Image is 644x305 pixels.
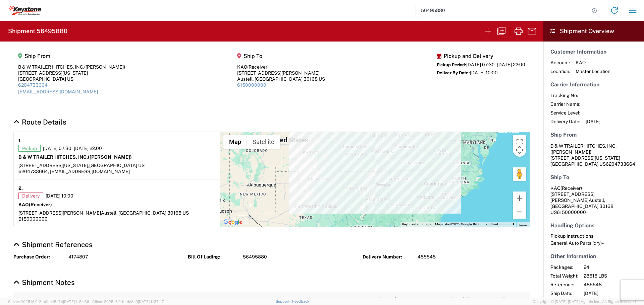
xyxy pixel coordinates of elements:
[18,76,125,82] div: [GEOGRAPHIC_DATA] US
[550,81,637,88] h5: Carrier Information
[276,299,292,303] a: Support
[550,174,637,180] h5: Ship To
[18,202,52,207] strong: KAO
[88,154,132,160] span: ([PERSON_NAME])
[237,70,325,76] div: [STREET_ADDRESS][PERSON_NAME]
[513,143,526,157] button: Map camera controls
[222,218,244,227] a: Open this area in Google Maps (opens a new window)
[560,185,582,191] span: (Receiver)
[437,53,525,59] h5: Pickup and Delivery
[435,222,482,226] span: Map data ©2025 Google, INEGI
[550,119,580,125] span: Delivery Date:
[550,273,578,279] span: Total Weight:
[513,205,526,219] button: Zoom out
[557,210,586,215] span: 6150000000
[18,154,132,160] strong: B & W TRAILER HITCHES, INC.
[470,70,498,75] span: [DATE] 10:00
[550,253,637,259] h5: Other Information
[222,218,244,227] img: Google
[237,64,325,70] div: KAO
[550,49,637,55] h5: Customer Information
[13,240,93,249] a: Hide Details
[543,21,644,42] header: Shipment Overview
[513,135,526,149] button: Toggle fullscreen view
[402,222,431,227] button: Keyboard shortcuts
[584,264,641,270] span: 24
[247,135,280,149] button: Show satellite imagery
[606,161,635,167] span: 6204733664
[550,185,595,203] span: KAO [STREET_ADDRESS][PERSON_NAME]
[550,68,570,74] span: Location:
[550,143,616,149] span: B & W TRAILER HITCHES, INC.
[550,92,580,98] span: Tracking No:
[418,254,436,260] span: 485548
[8,27,67,35] h2: Shipment 56495880
[18,82,48,88] a: 6204733664
[584,282,641,288] span: 485548
[550,282,578,288] span: Reference:
[550,185,637,215] address: Austell, [GEOGRAPHIC_DATA] 30168 US
[237,53,325,59] h5: Ship To
[513,167,526,181] button: Drag Pegman onto the map to open Street View
[292,299,309,303] a: Feedback
[138,300,164,304] span: [DATE] 11:37:47
[29,202,52,207] span: (Receiver)
[13,118,66,126] a: Hide Details
[18,210,101,216] span: [STREET_ADDRESS][PERSON_NAME]
[237,82,266,88] a: 6150000000
[518,223,528,227] a: Terms
[101,210,189,216] span: Austell, [GEOGRAPHIC_DATA] 30168 US
[68,254,88,260] span: 4174807
[550,101,580,107] span: Carrier Name:
[437,70,470,75] span: Deliver By Date:
[18,168,215,174] div: 6204733664, [EMAIL_ADDRESS][DOMAIN_NAME]
[513,192,526,205] button: Zoom in
[550,155,620,161] span: [STREET_ADDRESS][US_STATE]
[584,290,641,296] span: [DATE]
[63,300,89,304] span: [DATE] 11:54:36
[243,254,267,260] span: 56495880
[550,132,637,138] h5: Ship From
[18,184,23,193] strong: 2.
[550,149,591,155] span: ([PERSON_NAME])
[13,278,75,287] a: Hide Details
[550,290,578,296] span: Ship Date:
[18,216,215,222] div: 6150000000
[43,145,102,151] span: [DATE] 07:30 - [DATE] 22:00
[18,145,41,152] span: Pickup
[18,89,98,94] a: [EMAIL_ADDRESS][DOMAIN_NAME]
[550,264,578,270] span: Packages:
[89,163,145,168] span: [GEOGRAPHIC_DATA] US
[13,254,64,260] strong: Purchase Order:
[576,68,610,74] span: Master Location
[237,76,325,82] div: Austell, [GEOGRAPHIC_DATA] 30168 US
[247,64,269,70] span: (Receiver)
[550,233,637,239] h6: Pickup Instructions
[437,62,466,67] span: Pickup Period:
[466,62,525,67] span: [DATE] 07:30 - [DATE] 22:00
[584,273,641,279] span: 28515 LBS
[223,135,247,149] button: Show street map
[484,222,516,227] button: Map Scale: 200 km per 47 pixels
[550,60,570,66] span: Account:
[84,64,125,70] span: ([PERSON_NAME])
[576,60,610,66] span: KAO
[416,4,590,17] input: Shipment, tracking or reference number
[486,222,497,226] span: 200 km
[92,300,164,304] span: Client: 2025.16.0-b4dc8a9
[18,193,43,199] span: Delivery
[18,137,22,145] strong: 1.
[18,53,125,59] h5: Ship From
[18,64,125,70] div: B & W TRAILER HITCHES, INC.
[188,254,238,260] strong: Bill Of Lading:
[550,143,637,167] address: [GEOGRAPHIC_DATA] US
[18,163,89,168] span: [STREET_ADDRESS][US_STATE],
[550,222,637,229] h5: Handling Options
[46,193,73,199] span: [DATE] 10:00
[363,254,413,260] strong: Delivery Number:
[550,240,637,246] div: General Auto Parts (dry) -
[533,299,636,305] span: Copyright © [DATE]-[DATE] Agistix Inc., All Rights Reserved
[8,300,89,304] span: Server: 2025.16.0-21b0bc45e7b
[18,70,125,76] div: [STREET_ADDRESS][US_STATE]
[550,110,580,116] span: Service Level:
